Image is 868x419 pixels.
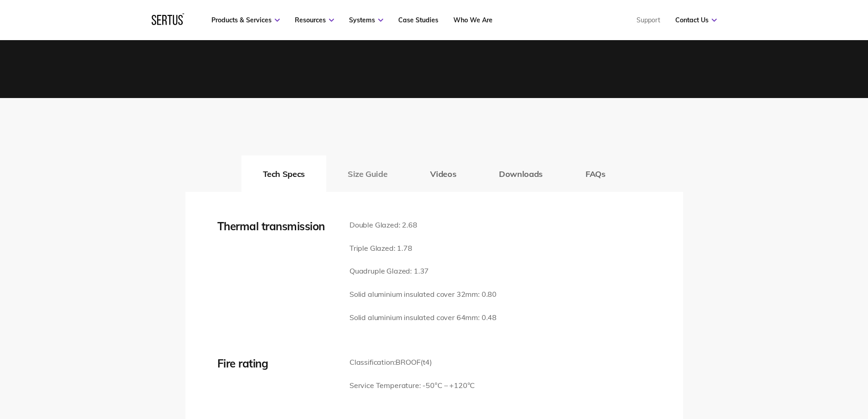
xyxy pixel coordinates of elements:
[217,219,336,233] div: Thermal transmission
[478,155,564,192] button: Downloads
[637,16,660,24] a: Support
[349,289,497,300] p: Solid aluminium insulated cover 32mm: 0.80
[349,16,383,24] a: Systems
[822,375,868,419] iframe: Chat Widget
[295,16,334,24] a: Resources
[349,265,497,277] p: Quadruple Glazed: 1.37
[398,16,438,24] a: Case Studies
[421,357,432,367] span: (t4)
[211,16,280,24] a: Products & Services
[395,357,401,367] span: B
[401,357,420,367] span: ROOF
[453,16,493,24] a: Who We Are
[349,243,497,254] p: Triple Glazed: 1.78
[326,155,409,192] button: Size Guide
[564,155,627,192] button: FAQs
[349,357,475,368] p: Classification:
[349,312,497,324] p: Solid aluminium insulated cover 64mm: 0.48
[409,155,478,192] button: Videos
[675,16,717,24] a: Contact Us
[349,219,497,231] p: Double Glazed: 2.68
[349,380,475,392] p: Service Temperature: -50°C – +120°C
[217,357,336,370] div: Fire rating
